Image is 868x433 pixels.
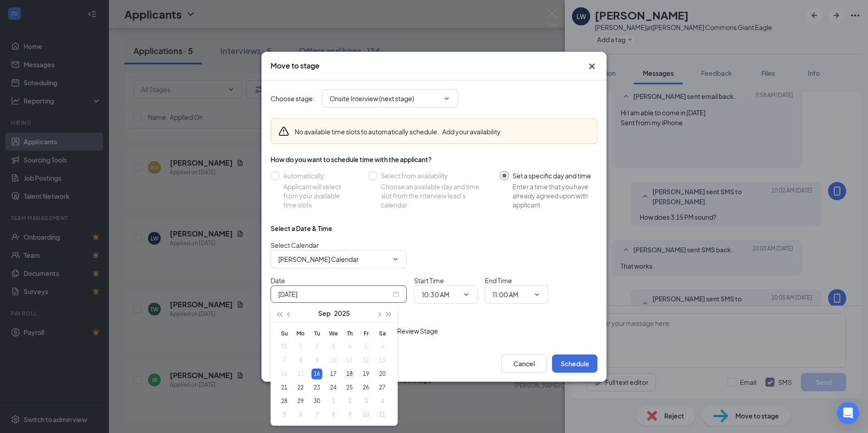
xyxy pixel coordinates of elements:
input: Sep 16, 2025 [278,289,391,299]
td: 2025-09-16 [309,367,325,381]
div: 9 [344,409,355,420]
td: 2025-09-29 [292,394,309,408]
div: 26 [360,382,371,393]
div: 4 [377,396,388,407]
td: 2025-10-02 [341,394,358,408]
span: Select Calendar [271,241,319,249]
td: 2025-09-30 [309,394,325,408]
td: 2025-10-05 [276,408,292,422]
th: Mo [292,326,309,340]
td: 2025-09-19 [358,367,374,381]
td: 2025-10-01 [325,394,341,408]
div: 3 [360,396,371,407]
svg: ChevronDown [463,291,470,298]
button: 2025 [334,304,350,322]
td: 2025-09-21 [276,381,292,394]
div: 18 [344,369,355,379]
svg: ChevronDown [443,95,450,102]
div: 29 [295,396,306,407]
div: 28 [279,396,290,407]
svg: Warning [278,126,289,137]
th: Su [276,326,292,340]
div: 1 [328,396,339,407]
td: 2025-10-10 [358,408,374,422]
th: Tu [309,326,325,340]
td: 2025-10-08 [325,408,341,422]
div: 10 [360,409,371,420]
input: Start time [422,290,459,300]
td: 2025-09-17 [325,367,341,381]
div: 17 [328,369,339,379]
div: How do you want to schedule time with the applicant? [271,155,597,164]
div: 22 [295,382,306,393]
button: Schedule [552,354,597,373]
div: 24 [328,382,339,393]
button: Sep [318,304,330,322]
svg: Cross [587,61,597,72]
td: 2025-09-20 [374,367,390,381]
td: 2025-09-28 [276,394,292,408]
td: 2025-10-03 [358,394,374,408]
th: We [325,326,341,340]
td: 2025-09-24 [325,381,341,394]
div: Select a Date & Time [271,224,332,233]
div: 11 [377,409,388,420]
td: 2025-09-23 [309,381,325,394]
div: No available time slots to automatically schedule. [295,127,501,136]
button: Close [587,61,597,72]
td: 2025-09-25 [341,381,358,394]
div: 16 [311,369,322,379]
span: Date [271,276,285,285]
div: 27 [377,382,388,393]
svg: ChevronDown [392,256,399,263]
h3: Move to stage [271,61,320,71]
div: 2 [344,396,355,407]
td: 2025-09-18 [341,367,358,381]
div: 20 [377,369,388,379]
div: 19 [360,369,371,379]
svg: ChevronDown [533,291,541,298]
div: 6 [295,409,306,420]
td: 2025-10-07 [309,408,325,422]
span: Start Time [414,276,444,285]
th: Fr [358,326,374,340]
td: 2025-09-22 [292,381,309,394]
td: 2025-10-09 [341,408,358,422]
th: Th [341,326,358,340]
td: 2025-10-11 [374,408,390,422]
td: 2025-10-06 [292,408,309,422]
div: 23 [311,382,322,393]
div: 8 [328,409,339,420]
button: Add your availability [442,127,501,136]
div: 25 [344,382,355,393]
td: 2025-09-26 [358,381,374,394]
td: 2025-09-27 [374,381,390,394]
div: 30 [311,396,322,407]
div: 21 [279,382,290,393]
span: End Time [485,276,512,285]
div: 7 [311,409,322,420]
button: Cancel [501,354,547,373]
th: Sa [374,326,390,340]
td: 2025-10-04 [374,394,390,408]
div: Open Intercom Messenger [837,402,859,424]
span: Choose stage : [271,93,315,103]
input: End time [493,290,530,300]
div: 5 [279,409,290,420]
